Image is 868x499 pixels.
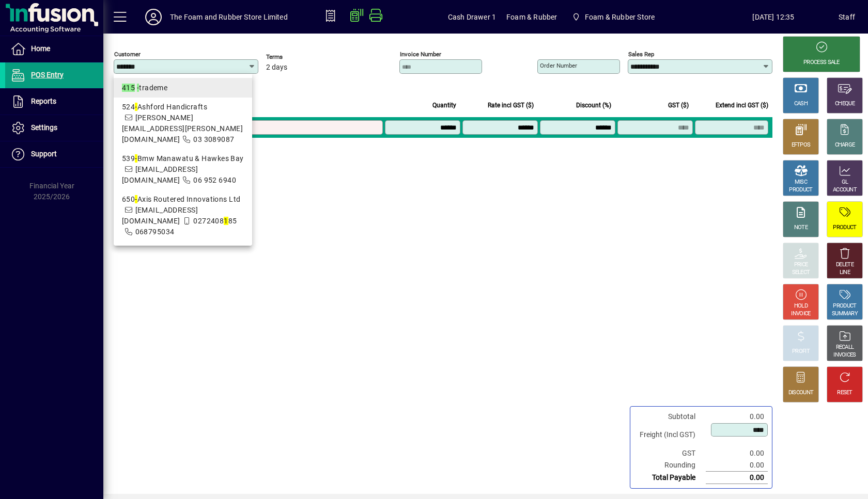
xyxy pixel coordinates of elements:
em: - [135,103,137,111]
span: Cash Drawer 1 [448,9,496,25]
span: Rate incl GST ($) [488,100,534,111]
span: Terms [266,54,328,60]
td: Subtotal [634,411,706,423]
span: [PERSON_NAME][EMAIL_ADDRESS][PERSON_NAME][DOMAIN_NAME] [122,114,243,143]
div: Staff [839,9,855,25]
div: ACCOUNT [833,186,857,194]
button: Profile [137,8,170,26]
span: Settings [31,123,57,132]
td: 0.00 [706,472,768,484]
span: 0272408 85 [193,217,237,225]
div: EFTPOS [792,141,811,149]
a: Settings [5,115,103,141]
div: CHARGE [835,141,855,149]
div: 650 Axis Routered Innovations Ltd [122,194,244,205]
div: PRODUCT [789,186,812,194]
div: INVOICE [791,310,810,318]
span: 068795034 [135,228,175,236]
td: 0.00 [706,459,768,472]
span: Foam & Rubber Store [567,8,659,26]
div: PRICE [794,261,808,269]
div: PROFIT [792,348,810,356]
td: Rounding [634,459,706,472]
div: 539 Bmw Manawatu & Hawkes Bay [122,153,244,164]
div: RECALL [836,344,854,351]
td: 0.00 [706,411,768,423]
mat-option: 415 - trademe [114,78,252,98]
div: PRODUCT [833,224,856,232]
span: [DATE] 12:35 [708,9,839,25]
span: GST ($) [668,100,689,111]
span: Foam & Rubber [506,9,557,25]
div: NOTE [794,224,808,232]
div: HOLD [794,302,808,310]
div: DISCOUNT [788,389,813,397]
div: GL [842,179,848,186]
em: 415 [122,84,135,92]
span: Discount (%) [576,100,611,111]
div: SELECT [792,269,810,277]
div: CASH [794,100,808,108]
em: - [135,154,137,163]
mat-label: Order number [540,62,577,69]
a: Reports [5,89,103,115]
span: Home [31,44,50,53]
mat-label: Invoice number [400,51,441,58]
span: Support [31,150,57,158]
div: trademe [122,83,244,93]
a: Support [5,141,103,167]
div: PROCESS SALE [803,59,840,67]
div: SUMMARY [832,310,858,318]
span: Extend incl GST ($) [716,100,768,111]
em: - [137,84,139,92]
div: INVOICES [833,351,856,359]
div: PRODUCT [833,302,856,310]
td: Total Payable [634,472,706,484]
div: CHEQUE [835,100,855,108]
span: Foam & Rubber Store [585,9,655,25]
mat-option: 650 - Axis Routered Innovations Ltd [114,190,252,242]
mat-option: 539 - Bmw Manawatu & Hawkes Bay [114,149,252,190]
mat-label: Sales rep [628,51,654,58]
td: GST [634,447,706,459]
td: Freight (Incl GST) [634,423,706,447]
span: [EMAIL_ADDRESS][DOMAIN_NAME] [122,206,198,225]
div: 524 Ashford Handicrafts [122,102,244,112]
div: MISC [795,179,807,186]
div: The Foam and Rubber Store Limited [170,9,288,25]
span: Quantity [432,100,456,111]
div: RESET [837,389,853,397]
mat-option: 524 - Ashford Handicrafts [114,98,252,149]
em: - [135,195,137,203]
span: Reports [31,97,56,105]
em: 1 [224,217,228,225]
span: 2 days [266,63,287,72]
span: POS Entry [31,71,64,79]
span: 03 3089087 [193,135,234,143]
mat-label: Customer [114,51,141,58]
td: 0.00 [706,447,768,459]
a: Home [5,36,103,62]
div: LINE [840,269,850,277]
span: 06 952 6940 [193,176,236,184]
span: [EMAIL_ADDRESS][DOMAIN_NAME] [122,165,198,184]
div: DELETE [836,261,854,269]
